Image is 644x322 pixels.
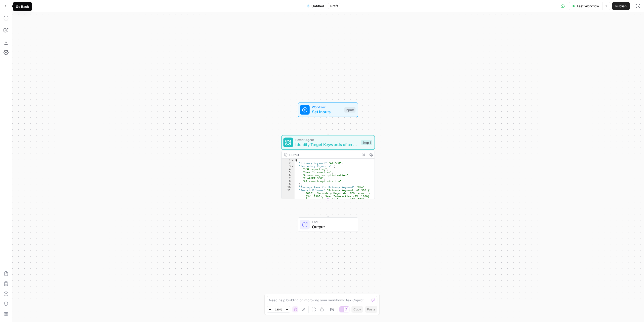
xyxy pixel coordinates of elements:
div: EndOutput [281,217,375,232]
div: WorkflowSet InputsInputs [281,102,375,117]
span: Toggle code folding, rows 3 through 9 [291,165,294,168]
span: Untitled [311,4,324,9]
span: End [312,220,353,224]
div: 7 [281,177,295,180]
span: Publish [615,4,627,9]
div: Step 1 [361,140,372,145]
span: Test Workflow [577,4,599,9]
span: Draft [330,4,338,8]
span: 120% [275,307,282,311]
span: Copy [353,307,361,312]
span: Set Inputs [312,109,342,115]
div: 9 [281,183,295,186]
div: Output [289,152,358,157]
span: Output [312,224,353,230]
button: Publish [612,2,630,10]
span: Power Agent [295,137,359,142]
div: 5 [281,171,295,174]
div: Go Back [16,4,29,9]
g: Edge from start to step_1 [327,117,329,134]
div: 8 [281,180,295,183]
div: 2 [281,162,295,165]
button: Paste [365,306,377,313]
button: Copy [351,306,363,313]
div: 6 [281,174,295,177]
span: Workflow [312,105,342,110]
span: Identify Target Keywords of an Article [295,141,359,148]
div: 4 [281,168,295,171]
div: Power AgentIdentify Target Keywords of an ArticleStep 1Output{ "Primary Keyword":"AI SEO", "Secon... [281,135,375,199]
div: Inputs [344,107,355,113]
div: 11 [281,189,295,207]
g: Edge from step_1 to end [327,199,329,217]
div: 1 [281,159,295,162]
div: 3 [281,165,295,168]
button: Test Workflow [569,2,602,10]
button: Untitled [304,2,327,10]
span: Toggle code folding, rows 1 through 12 [291,159,294,162]
span: Paste [367,307,375,312]
div: 10 [281,186,295,189]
